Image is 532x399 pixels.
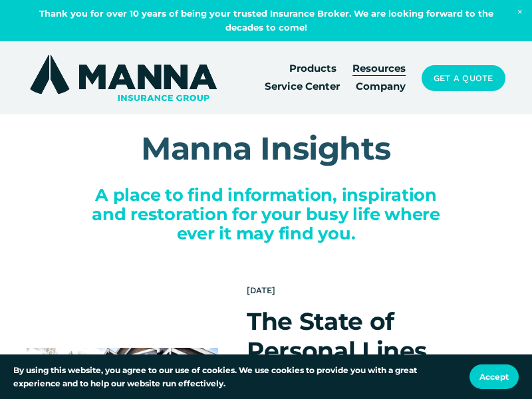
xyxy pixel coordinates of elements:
[141,129,390,168] span: Manna Insights
[27,52,220,104] img: Manna Insurance Group
[352,61,406,77] span: Resources
[289,61,336,77] span: Products
[13,364,456,390] p: By using this website, you agree to our use of cookies. We use cookies to provide you with a grea...
[479,372,509,382] span: Accept
[265,78,340,96] a: Service Center
[352,60,406,78] a: folder dropdown
[356,78,406,96] a: Company
[92,184,445,243] span: A place to find information, inspiration and restoration for your busy life where ever it may fin...
[247,287,275,294] time: [DATE]
[422,65,505,90] a: Get a Quote
[289,60,336,78] a: folder dropdown
[469,364,519,389] button: Accept
[247,307,489,394] a: The State of Personal Lines Insurance in [DATE]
